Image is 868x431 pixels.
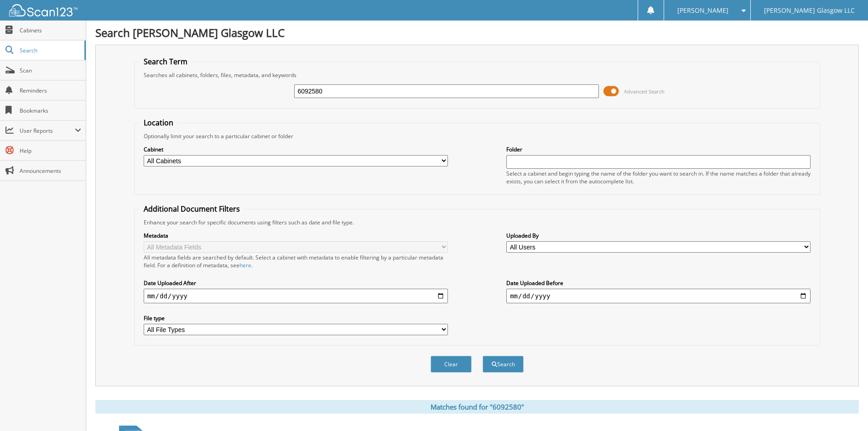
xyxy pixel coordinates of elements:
legend: Search Term [139,57,192,67]
div: Optionally limit your search to a particular cabinet or folder [139,132,816,140]
input: end [506,289,811,303]
legend: Additional Document Filters [139,204,244,214]
label: Metadata [144,232,448,239]
legend: Location [139,118,178,128]
div: Select a cabinet and begin typing the name of the folder you want to search in. If the name match... [506,170,811,185]
span: [PERSON_NAME] [677,8,728,13]
button: Search [483,356,524,373]
span: Help [20,147,81,155]
h1: Search [PERSON_NAME] Glasgow LLC [95,25,859,40]
img: scan123-logo-white.svg [9,4,78,16]
span: Search [20,47,80,54]
div: Searches all cabinets, folders, files, metadata, and keywords [139,71,816,79]
span: User Reports [20,127,75,135]
label: Uploaded By [506,232,811,239]
button: Clear [431,356,472,373]
a: here [239,261,251,269]
label: Date Uploaded After [144,279,448,287]
span: Reminders [20,87,81,94]
span: Advanced Search [624,88,665,95]
span: Cabinets [20,26,81,34]
div: Matches found for "6092580" [95,400,859,414]
span: Bookmarks [20,107,81,114]
label: File type [144,314,448,322]
div: Enhance your search for specific documents using filters such as date and file type. [139,218,816,226]
div: All metadata fields are searched by default. Select a cabinet with metadata to enable filtering b... [144,254,448,269]
label: Date Uploaded Before [506,279,811,287]
span: [PERSON_NAME] Glasgow LLC [764,8,855,13]
input: start [144,289,448,303]
span: Announcements [20,167,81,175]
span: Scan [20,67,81,74]
label: Cabinet [144,145,448,153]
label: Folder [506,145,811,153]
